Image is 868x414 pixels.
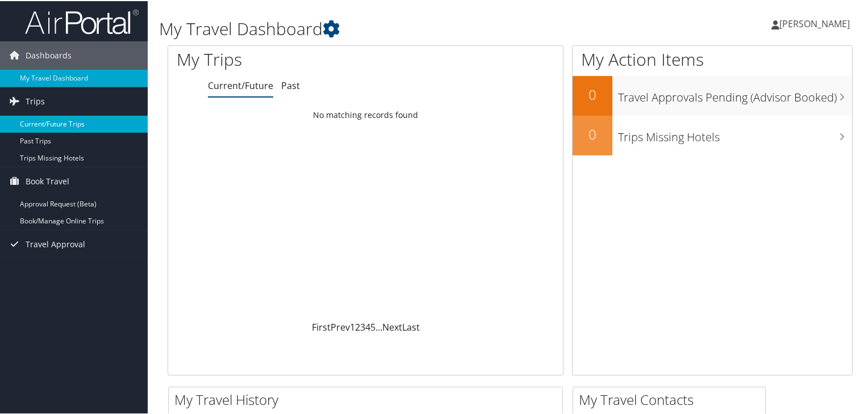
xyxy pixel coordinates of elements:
[26,40,72,69] span: Dashboards
[573,47,852,70] h1: My Action Items
[618,83,852,104] h3: Travel Approvals Pending (Advisor Booked)
[312,320,331,332] a: First
[618,122,852,144] h3: Trips Missing Hotels
[208,78,273,91] a: Current/Future
[26,229,85,257] span: Travel Approval
[573,124,612,143] h2: 0
[174,389,562,408] h2: My Travel History
[365,320,370,332] a: 4
[579,389,765,408] h2: My Travel Contacts
[177,47,390,70] h1: My Trips
[350,320,355,332] a: 1
[26,166,69,195] span: Book Travel
[355,320,360,332] a: 2
[382,320,402,332] a: Next
[159,16,627,40] h1: My Travel Dashboard
[573,115,852,154] a: 0Trips Missing Hotels
[573,75,852,115] a: 0Travel Approvals Pending (Advisor Booked)
[375,320,382,332] span: …
[402,320,420,332] a: Last
[573,84,612,103] h2: 0
[331,320,350,332] a: Prev
[168,104,563,124] td: No matching records found
[281,78,300,91] a: Past
[26,86,45,115] span: Trips
[360,320,365,332] a: 3
[25,7,139,34] img: airportal-logo.png
[771,6,861,40] a: [PERSON_NAME]
[370,320,375,332] a: 5
[779,16,850,29] span: [PERSON_NAME]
